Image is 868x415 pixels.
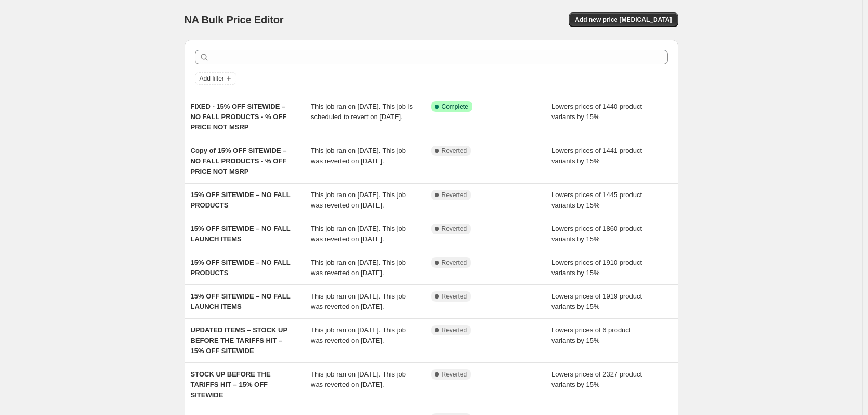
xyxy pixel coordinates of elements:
span: 15% OFF SITEWIDE – NO FALL LAUNCH ITEMS [191,292,291,310]
span: 15% OFF SITEWIDE – NO FALL PRODUCTS [191,258,291,277]
span: This job ran on [DATE]. This job was reverted on [DATE]. [311,292,406,310]
span: STOCK UP BEFORE THE TARIFFS HIT – 15% OFF SITEWIDE [191,370,271,399]
span: This job ran on [DATE]. This job was reverted on [DATE]. [311,225,406,243]
span: This job ran on [DATE]. This job was reverted on [DATE]. [311,147,406,165]
span: Reverted [442,191,467,199]
span: 15% OFF SITEWIDE – NO FALL PRODUCTS [191,191,291,209]
span: This job ran on [DATE]. This job is scheduled to revert on [DATE]. [311,102,413,121]
span: Lowers prices of 2327 product variants by 15% [551,370,642,388]
span: Complete [442,102,468,111]
span: Reverted [442,147,467,155]
span: 15% OFF SITEWIDE – NO FALL LAUNCH ITEMS [191,225,291,243]
span: Lowers prices of 1860 product variants by 15% [551,225,642,243]
span: Add filter [200,74,224,83]
button: Add new price [MEDICAL_DATA] [569,12,678,27]
span: FIXED - 15% OFF SITEWIDE – NO FALL PRODUCTS - % OFF PRICE NOT MSRP [191,102,287,131]
span: NA Bulk Price Editor [185,14,284,25]
span: Lowers prices of 1919 product variants by 15% [551,292,642,310]
span: This job ran on [DATE]. This job was reverted on [DATE]. [311,370,406,388]
span: Lowers prices of 1910 product variants by 15% [551,258,642,277]
span: Add new price [MEDICAL_DATA] [575,16,672,24]
span: UPDATED ITEMS – STOCK UP BEFORE THE TARIFFS HIT – 15% OFF SITEWIDE [191,326,287,355]
span: Reverted [442,258,467,267]
button: Add filter [195,72,236,85]
span: Lowers prices of 1445 product variants by 15% [551,191,642,209]
span: Reverted [442,292,467,301]
span: This job ran on [DATE]. This job was reverted on [DATE]. [311,326,406,344]
span: Lowers prices of 1441 product variants by 15% [551,147,642,165]
span: Lowers prices of 6 product variants by 15% [551,326,630,344]
span: Copy of 15% OFF SITEWIDE – NO FALL PRODUCTS - % OFF PRICE NOT MSRP [191,147,287,175]
span: Reverted [442,370,467,379]
span: Reverted [442,326,467,334]
span: This job ran on [DATE]. This job was reverted on [DATE]. [311,258,406,277]
span: Lowers prices of 1440 product variants by 15% [551,102,642,121]
span: This job ran on [DATE]. This job was reverted on [DATE]. [311,191,406,209]
span: Reverted [442,225,467,233]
